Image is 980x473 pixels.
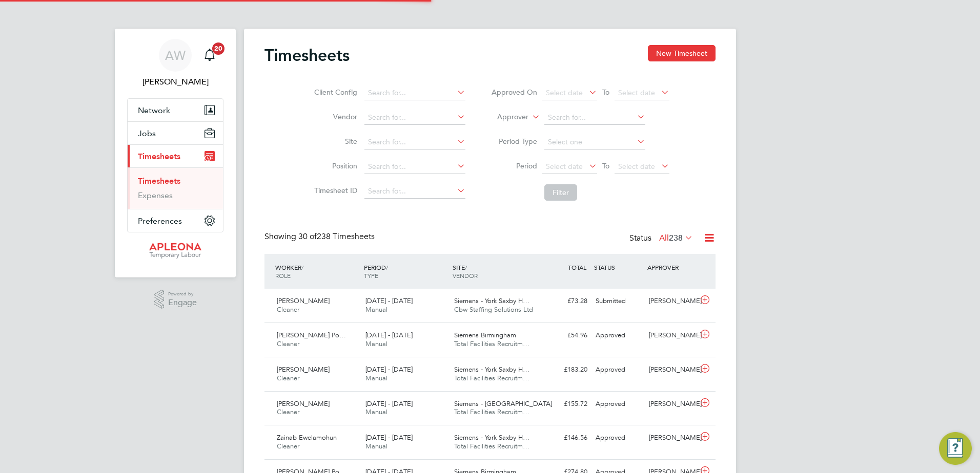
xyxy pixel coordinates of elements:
[568,263,586,271] span: TOTAL
[277,305,299,314] span: Cleaner
[128,209,223,232] button: Preferences
[361,258,450,285] div: PERIOD
[591,293,645,310] div: Submitted
[544,184,577,201] button: Filter
[491,88,537,97] label: Approved On
[128,122,223,144] button: Jobs
[450,258,539,285] div: SITE
[454,365,529,374] span: Siemens - York Saxby H…
[168,290,197,298] span: Powered by
[127,39,223,88] a: AW[PERSON_NAME]
[275,271,291,279] span: ROLE
[277,365,330,374] span: [PERSON_NAME]
[138,176,180,186] a: Timesheets
[482,112,528,122] label: Approver
[453,271,478,279] span: VENDOR
[365,339,387,348] span: Manual
[138,216,182,226] span: Preferences
[454,305,533,314] span: Cbw Staffing Solutions Ltd
[127,243,223,259] a: Go to home page
[138,128,156,138] span: Jobs
[277,339,299,348] span: Cleaner
[454,407,529,416] span: Total Facilities Recruitm…
[591,327,645,344] div: Approved
[364,86,465,100] input: Search for...
[365,442,387,450] span: Manual
[264,231,377,242] div: Showing
[618,162,655,171] span: Select date
[659,233,693,243] label: All
[599,85,612,99] span: To
[364,160,465,174] input: Search for...
[277,433,337,442] span: Zainab Ewelamohun
[454,399,552,408] span: Siemens - [GEOGRAPHIC_DATA]
[311,88,357,97] label: Client Config
[277,331,346,339] span: [PERSON_NAME] Po…
[645,293,698,310] div: [PERSON_NAME]
[629,231,695,246] div: Status
[544,135,645,149] input: Select one
[365,407,387,416] span: Manual
[454,296,529,305] span: Siemens - York Saxby H…
[364,135,465,149] input: Search for...
[301,263,303,271] span: /
[365,374,387,382] span: Manual
[127,76,223,88] span: Angela Williams
[311,112,357,121] label: Vendor
[491,161,537,170] label: Period
[311,161,357,170] label: Position
[365,331,413,339] span: [DATE] - [DATE]
[365,296,413,305] span: [DATE] - [DATE]
[365,305,387,314] span: Manual
[365,365,413,374] span: [DATE] - [DATE]
[454,442,529,450] span: Total Facilities Recruitm…
[364,271,378,279] span: TYPE
[546,162,583,171] span: Select date
[465,263,467,271] span: /
[212,42,224,55] span: 20
[138,190,173,200] a: Expenses
[546,88,583,97] span: Select date
[591,361,645,378] div: Approved
[128,99,223,121] button: Network
[364,111,465,125] input: Search for...
[591,396,645,413] div: Approved
[645,396,698,413] div: [PERSON_NAME]
[138,105,170,115] span: Network
[645,361,698,378] div: [PERSON_NAME]
[128,167,223,209] div: Timesheets
[264,45,350,66] h2: Timesheets
[311,137,357,146] label: Site
[277,442,299,450] span: Cleaner
[311,186,357,195] label: Timesheet ID
[199,39,220,72] a: 20
[277,296,330,305] span: [PERSON_NAME]
[298,231,375,242] span: 238 Timesheets
[168,298,197,307] span: Engage
[591,258,645,276] div: STATUS
[277,399,330,408] span: [PERSON_NAME]
[165,49,186,62] span: AW
[149,243,201,259] img: apleona-logo-retina.png
[645,258,698,276] div: APPROVER
[544,111,645,125] input: Search for...
[538,429,591,446] div: £146.56
[154,290,197,309] a: Powered byEngage
[454,331,516,339] span: Siemens Birmingham
[599,159,612,173] span: To
[364,184,465,199] input: Search for...
[538,396,591,413] div: £155.72
[648,45,716,61] button: New Timesheet
[454,374,529,382] span: Total Facilities Recruitm…
[591,429,645,446] div: Approved
[298,231,317,242] span: 30 of
[645,327,698,344] div: [PERSON_NAME]
[273,258,361,285] div: WORKER
[365,433,413,442] span: [DATE] - [DATE]
[115,29,236,277] nav: Main navigation
[386,263,388,271] span: /
[939,432,972,465] button: Engage Resource Center
[277,407,299,416] span: Cleaner
[645,429,698,446] div: [PERSON_NAME]
[128,145,223,167] button: Timesheets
